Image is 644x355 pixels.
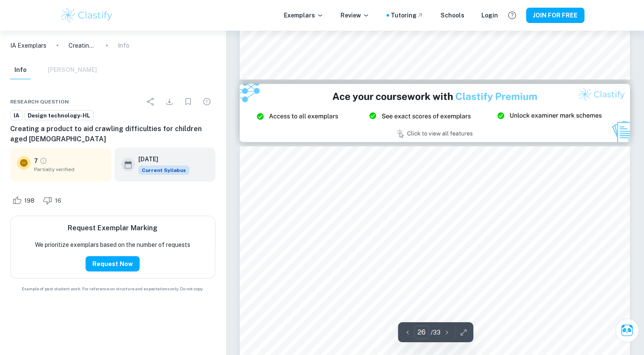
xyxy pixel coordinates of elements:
p: / 33 [431,328,441,337]
h6: [DATE] [138,155,183,164]
span: IA [11,112,22,120]
button: Request Now [86,256,140,272]
img: Clastify logo [60,7,114,24]
span: Current Syllabus [138,166,189,175]
span: 16 [50,197,66,205]
span: Partially verified [34,166,104,173]
span: Research question [10,98,69,106]
img: Ad [240,84,630,143]
a: Grade partially verified [40,157,47,165]
p: We prioritize exemplars based on the number of requests [35,240,190,249]
div: Share [142,93,159,110]
div: This exemplar is based on the current syllabus. Feel free to refer to it for inspiration/ideas wh... [138,166,189,175]
div: Report issue [198,93,215,110]
button: JOIN FOR FREE [526,8,584,23]
p: Exemplars [284,11,323,20]
button: Ask Clai [615,318,639,342]
div: Bookmark [180,93,197,110]
a: Login [481,11,498,20]
div: Like [10,194,39,207]
p: 7 [34,156,38,166]
span: Example of past student work. For reference on structure and expectations only. Do not copy. [10,286,215,292]
p: Review [341,11,369,20]
button: Help and Feedback [505,8,519,23]
button: Info [10,61,31,80]
a: IA [10,110,23,121]
p: Creating a product to aid crawling difficulties for children aged [DEMOGRAPHIC_DATA] [69,41,96,50]
div: Dislike [41,194,66,207]
a: IA Exemplars [10,41,46,50]
span: 198 [20,197,39,205]
div: Download [161,93,178,110]
a: Tutoring [391,11,424,20]
p: Info [118,41,129,50]
a: Schools [441,11,464,20]
h6: Request Exemplar Marking [68,223,157,233]
h6: Creating a product to aid crawling difficulties for children aged [DEMOGRAPHIC_DATA] [10,124,215,144]
span: Design technology-HL [25,112,93,120]
a: Design technology-HL [24,110,94,121]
